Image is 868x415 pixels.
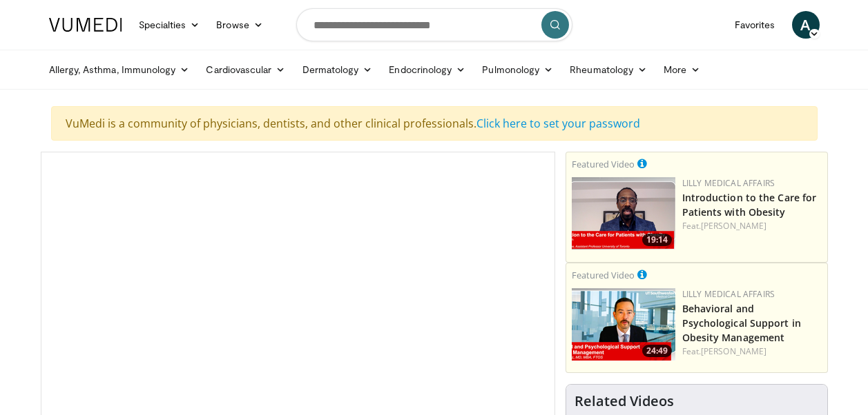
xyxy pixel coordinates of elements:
[572,269,635,281] small: Featured Video
[572,288,675,361] a: 24:49
[726,11,784,39] a: Favorites
[197,56,293,83] a: Cardiovascular
[572,177,675,250] a: 19:14
[49,18,122,32] img: VuMedi Logo
[642,345,672,357] span: 24:49
[792,11,820,39] a: A
[380,56,474,83] a: Endocrinology
[131,11,209,39] a: Specialties
[41,56,198,83] a: Allergy, Asthma, Immunology
[655,56,708,83] a: More
[572,158,635,170] small: Featured Video
[474,56,561,83] a: Pulmonology
[701,220,766,232] a: [PERSON_NAME]
[682,177,775,189] a: Lilly Medical Affairs
[572,177,675,250] img: acc2e291-ced4-4dd5-b17b-d06994da28f3.png.150x105_q85_crop-smart_upscale.png
[572,288,675,361] img: ba3304f6-7838-4e41-9c0f-2e31ebde6754.png.150x105_q85_crop-smart_upscale.png
[701,345,766,357] a: [PERSON_NAME]
[682,288,775,300] a: Lilly Medical Affairs
[296,8,572,41] input: Search topics, interventions
[682,191,817,219] a: Introduction to the Care for Patients with Obesity
[575,393,674,409] h4: Related Videos
[682,302,801,344] a: Behavioral and Psychological Support in Obesity Management
[682,220,822,232] div: Feat.
[476,116,640,131] a: Click here to set your password
[208,11,271,39] a: Browse
[294,56,381,83] a: Dermatology
[642,234,672,246] span: 19:14
[51,106,818,141] div: VuMedi is a community of physicians, dentists, and other clinical professionals.
[561,56,655,83] a: Rheumatology
[682,345,822,358] div: Feat.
